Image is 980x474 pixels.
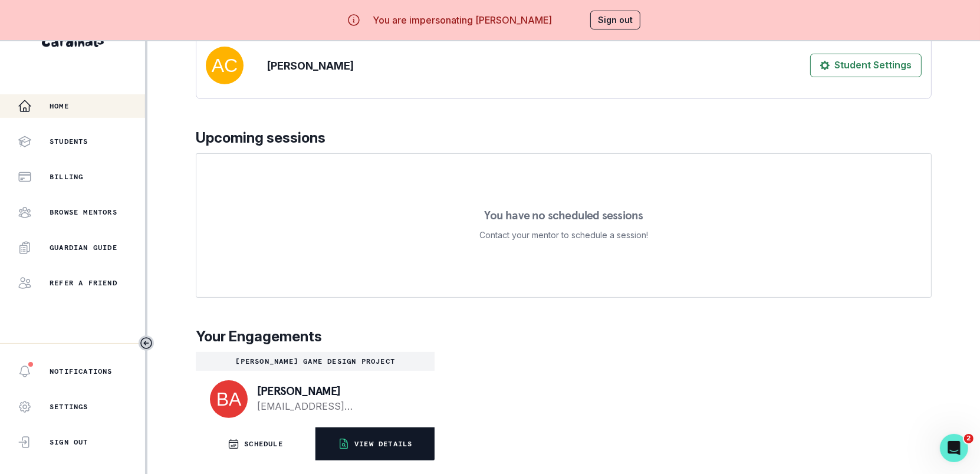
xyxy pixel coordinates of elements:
[964,434,974,443] span: 2
[200,357,430,366] p: [PERSON_NAME] Game Design Project
[50,172,83,182] p: Billing
[267,58,354,74] p: [PERSON_NAME]
[50,137,88,146] p: Students
[590,11,640,29] button: Sign out
[257,399,416,413] a: [EMAIL_ADDRESS][DOMAIN_NAME]
[50,278,117,288] p: Refer a friend
[210,380,248,418] img: svg
[50,101,69,111] p: Home
[257,385,416,397] p: [PERSON_NAME]
[940,434,968,462] iframe: Intercom live chat
[315,427,435,460] button: VIEW DETAILS
[50,402,88,412] p: Settings
[206,47,244,84] img: svg
[50,367,113,376] p: Notifications
[196,127,932,149] p: Upcoming sessions
[196,427,315,460] button: SCHEDULE
[50,208,117,217] p: Browse Mentors
[50,243,117,252] p: Guardian Guide
[373,13,552,27] p: You are impersonating [PERSON_NAME]
[479,228,648,242] p: Contact your mentor to schedule a session!
[50,437,88,447] p: Sign Out
[810,54,922,77] button: Student Settings
[244,439,283,449] p: SCHEDULE
[484,209,643,221] p: You have no scheduled sessions
[354,439,412,449] p: VIEW DETAILS
[139,335,154,351] button: Toggle sidebar
[196,326,932,347] p: Your Engagements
